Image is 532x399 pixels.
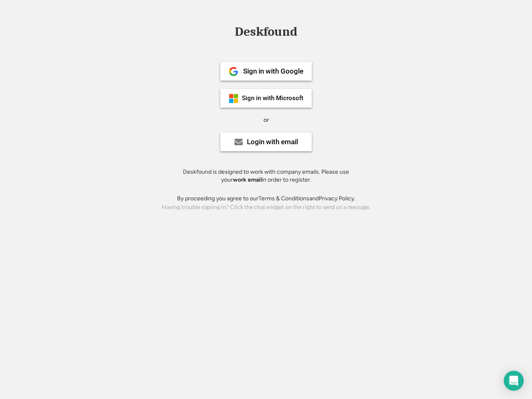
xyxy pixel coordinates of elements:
div: or [264,116,269,124]
div: Open Intercom Messenger [504,371,524,391]
img: 1024px-Google__G__Logo.svg.png [229,66,239,76]
strong: work email [233,176,262,183]
a: Privacy Policy. [319,195,355,202]
div: Sign in with Microsoft [242,95,303,101]
div: Sign in with Google [243,68,303,75]
img: ms-symbollockup_mssymbol_19.png [229,94,239,103]
div: Login with email [247,138,298,145]
a: Terms & Conditions [259,195,309,202]
div: Deskfound is designed to work with company emails. Please use your in order to register. [172,168,360,184]
div: By proceeding you agree to our and [177,195,355,203]
div: Deskfound [231,25,301,38]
